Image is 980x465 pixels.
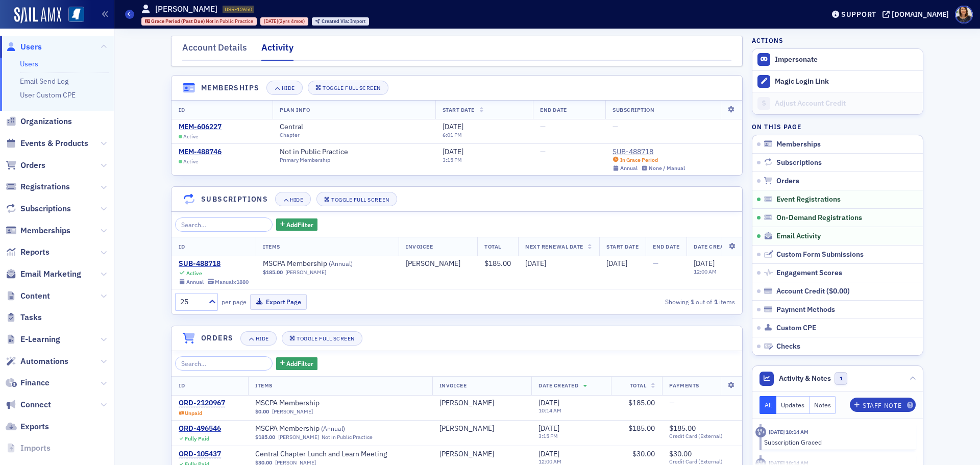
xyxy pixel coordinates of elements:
span: [DATE] [443,122,463,131]
span: ( Annual ) [329,259,353,267]
div: Created Via: Import [312,17,369,26]
span: [DATE] [264,18,278,25]
div: [DOMAIN_NAME] [892,10,949,19]
div: Annual [620,165,638,172]
span: Payments [669,382,699,389]
button: AddFilter [276,357,318,370]
span: $0.00 [829,286,847,296]
time: 7/1/2025 10:14 AM [769,428,808,435]
a: SailAMX [14,7,61,23]
strong: 1 [712,297,719,306]
div: 2023-04-11 00:00:00 [260,17,308,26]
button: AddFilter [276,218,318,231]
h4: Memberships [201,83,259,93]
span: $185.00 [628,398,655,407]
a: E-Learning [6,334,60,345]
div: Chapter [280,132,312,138]
span: $0.00 [255,408,269,415]
a: Not in Public Practice [280,148,357,157]
span: [DATE] [538,449,559,458]
div: Unpaid [185,410,202,417]
a: [PERSON_NAME] [272,408,313,415]
a: Reports [6,247,50,258]
span: 1 [835,372,847,385]
a: SUB-488718 [612,148,685,157]
button: Hide [266,81,302,95]
a: MSCPA Membership (Annual) [255,424,384,433]
span: MSCPA Membership [255,399,384,408]
div: None / Manual [649,165,685,172]
h4: Orders [201,333,233,344]
span: Add Filter [286,359,313,368]
div: Activity [261,41,293,61]
div: [PERSON_NAME] [406,259,460,268]
h4: On this page [752,122,923,131]
span: End Date [653,243,679,250]
span: MSCPA Membership [263,259,391,268]
div: MEM-606227 [179,123,222,132]
button: Export Page [250,294,307,310]
a: Events & Products [6,138,88,149]
span: Reports [20,247,50,258]
a: Orders [6,160,45,171]
button: Toggle Full Screen [282,331,362,346]
div: Adjust Account Credit [775,99,918,108]
a: Memberships [6,225,70,236]
span: Custom Form Submissions [776,250,864,259]
span: $30.00 [669,449,692,458]
span: $185.00 [669,424,696,433]
span: Todd Marion [439,424,524,433]
a: [PERSON_NAME] [285,269,326,276]
a: Exports [6,421,49,432]
div: Primary Membership [280,157,357,163]
span: Todd Marion [439,450,524,459]
a: ORD-496546 [179,424,221,433]
span: Users [20,41,42,53]
span: Total [484,243,501,250]
button: [DOMAIN_NAME] [883,11,952,18]
span: Items [255,382,273,389]
span: ID [179,382,185,389]
span: Items [263,243,280,250]
a: ORD-105437 [179,450,221,459]
span: $185.00 [255,434,275,440]
span: On-Demand Registrations [776,213,862,223]
span: Tasks [20,312,42,323]
span: Total [630,382,647,389]
h1: [PERSON_NAME] [155,4,217,15]
span: Date Created [538,382,578,389]
span: Payment Methods [776,305,835,314]
span: — [653,259,658,268]
span: [DATE] [443,147,463,156]
span: Event Registrations [776,195,841,204]
span: $185.00 [263,269,283,276]
span: ( Annual ) [321,424,345,432]
span: — [540,122,546,131]
span: Exports [20,421,49,432]
span: — [612,122,618,131]
div: Support [841,10,876,19]
time: 6:01 PM [443,131,462,138]
a: Subscriptions [6,203,71,214]
span: Activity & Notes [779,373,831,384]
div: MEM-488746 [179,148,222,157]
div: 25 [180,297,203,307]
span: [DATE] [606,259,627,268]
a: ORD-2120967 [179,399,225,408]
span: Next Renewal Date [525,243,583,250]
span: Email Activity [776,232,821,241]
span: Start Date [443,106,475,113]
span: Date Created [694,243,733,250]
h4: Actions [752,36,783,45]
span: Imports [20,443,51,454]
input: Search… [175,356,273,371]
span: USR-12650 [225,6,252,13]
span: Memberships [776,140,821,149]
div: (2yrs 4mos) [264,18,305,25]
span: Todd Marion [439,399,524,408]
div: Grace Period (Past Due): Grace Period (Past Due): Not in Public Practice [141,17,257,26]
span: Start Date [606,243,639,250]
